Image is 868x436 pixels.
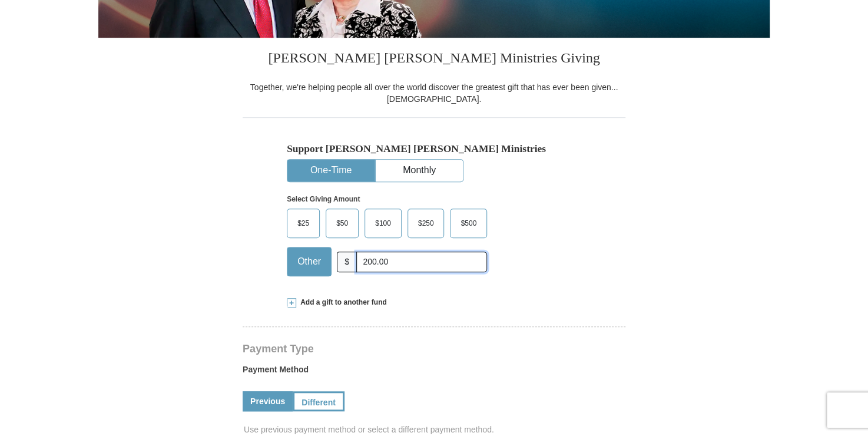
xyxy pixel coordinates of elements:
[330,214,354,232] span: $50
[243,364,625,381] label: Payment Method
[455,214,482,232] span: $500
[287,195,360,203] strong: Select Giving Amount
[296,298,387,308] span: Add a gift to another fund
[244,424,627,435] span: Use previous payment method or select a different payment method.
[287,143,581,155] h5: Support [PERSON_NAME] [PERSON_NAME] Ministries
[243,391,293,411] a: Previous
[291,253,327,270] span: Other
[412,214,440,232] span: $250
[356,252,487,272] input: Other Amount
[376,160,463,181] button: Monthly
[243,344,625,354] h4: Payment Type
[369,214,397,232] span: $100
[243,81,625,105] div: Together, we're helping people all over the world discover the greatest gift that has ever been g...
[293,391,344,411] a: Different
[287,160,375,181] button: One-Time
[337,252,357,272] span: $
[243,38,625,81] h3: [PERSON_NAME] [PERSON_NAME] Ministries Giving
[291,214,315,232] span: $25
